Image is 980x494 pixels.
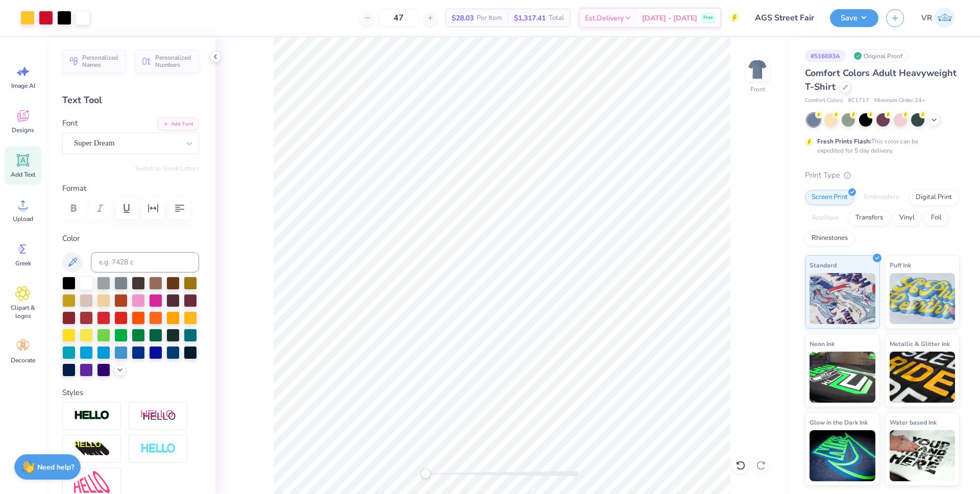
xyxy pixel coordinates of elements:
div: Front [750,85,765,94]
div: Vinyl [893,210,921,226]
span: Clipart & logos [6,304,40,320]
img: Standard [810,273,875,324]
div: Rhinestones [805,231,854,246]
span: VR [921,12,932,24]
input: Untitled Design [747,8,822,28]
div: Digital Print [909,190,959,205]
label: Format [62,183,199,194]
label: Color [62,233,199,244]
span: Comfort Colors Adult Heavyweight T-Shirt [805,67,957,93]
span: Minimum Order: 24 + [874,96,925,105]
div: Screen Print [805,190,854,205]
span: Designs [12,126,34,134]
span: Add Text [11,170,35,179]
img: Vincent Roxas [935,8,955,28]
div: Foil [924,210,948,226]
img: Glow in the Dark Ink [810,430,875,481]
input: – – [379,9,419,27]
button: Personalized Names [62,50,126,73]
span: $1,317.41 [514,13,546,23]
span: Personalized Numbers [155,54,193,68]
span: Neon Ink [810,338,835,349]
img: 3D Illusion [74,441,110,457]
button: Switch to Greek Letters [135,164,199,172]
div: Text Tool [62,93,199,107]
span: Greek [15,259,31,267]
a: VR [917,8,960,28]
img: Stroke [74,410,110,422]
div: Accessibility label [421,468,431,479]
label: Styles [62,387,83,399]
span: $28.03 [452,13,474,23]
span: Personalized Names [82,54,120,68]
span: Glow in the Dark Ink [810,417,868,428]
span: Standard [810,260,837,270]
span: Metallic & Glitter Ink [890,338,950,349]
img: Puff Ink [890,273,955,324]
span: [DATE] - [DATE] [642,13,697,23]
div: Applique [805,210,846,226]
img: Water based Ink [890,430,955,481]
span: Free [703,14,713,21]
div: Embroidery [857,190,906,205]
img: Front [747,59,768,80]
div: Original Proof [851,50,908,62]
button: Add Font [157,117,199,131]
strong: Need help? [37,462,74,472]
span: # C1717 [848,96,869,105]
input: e.g. 7428 c [91,252,199,273]
div: Transfers [849,210,890,226]
span: Per Item [477,13,502,23]
div: This color can be expedited for 5 day delivery. [817,137,943,155]
span: Upload [13,215,33,223]
span: Decorate [11,356,35,364]
label: Font [62,117,78,129]
img: Shadow [140,409,176,422]
button: Personalized Numbers [135,50,199,73]
span: Puff Ink [890,260,911,270]
span: Total [549,13,564,23]
strong: Fresh Prints Flash: [817,137,871,145]
button: Save [830,9,878,27]
img: Negative Space [140,443,176,455]
span: Image AI [11,82,35,90]
img: Free Distort [74,471,110,493]
div: # 516693A [805,50,846,62]
span: Est. Delivery [585,13,624,23]
span: Water based Ink [890,417,937,428]
img: Neon Ink [810,352,875,403]
div: Print Type [805,169,960,181]
img: Metallic & Glitter Ink [890,352,955,403]
span: Comfort Colors [805,96,843,105]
